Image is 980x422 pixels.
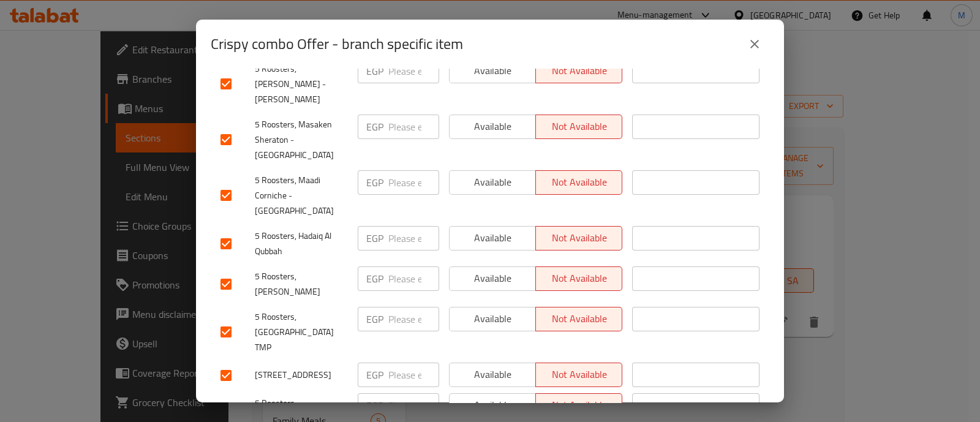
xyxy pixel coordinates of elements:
[388,59,439,83] input: Please enter price
[449,115,536,139] button: Available
[541,173,617,191] span: Not available
[449,170,536,195] button: Available
[535,393,622,418] button: Not available
[388,266,439,291] input: Please enter price
[255,309,348,355] span: 5 Roosters, [GEOGRAPHIC_DATA] TMP
[449,59,536,83] button: Available
[366,64,383,78] p: EGP
[388,393,439,418] input: Please enter price
[454,118,531,135] span: Available
[366,398,383,413] p: EGP
[255,173,348,219] span: 5 Roosters, Maadi Corniche - [GEOGRAPHIC_DATA]
[388,363,439,387] input: Please enter price
[454,62,531,80] span: Available
[449,393,536,418] button: Available
[366,367,383,382] p: EGP
[449,363,536,387] button: Available
[535,226,622,251] button: Not available
[366,231,383,246] p: EGP
[541,118,617,135] span: Not available
[255,61,348,107] span: 5 Roosters, [PERSON_NAME] - [PERSON_NAME]
[535,170,622,195] button: Not available
[454,310,531,328] span: Available
[211,34,463,54] h2: Crispy combo Offer - branch specific item
[535,307,622,331] button: Not available
[454,366,531,383] span: Available
[454,229,531,247] span: Available
[255,367,348,383] span: [STREET_ADDRESS]
[388,226,439,251] input: Please enter price
[541,366,617,383] span: Not available
[541,310,617,328] span: Not available
[366,271,383,286] p: EGP
[454,269,531,287] span: Available
[388,307,439,331] input: Please enter price
[255,228,348,259] span: 5 Roosters, Hadaiq Al Qubbah
[454,173,531,191] span: Available
[535,363,622,387] button: Not available
[541,396,617,414] span: Not available
[535,266,622,291] button: Not available
[449,226,536,251] button: Available
[541,269,617,287] span: Not available
[366,312,383,326] p: EGP
[740,29,769,59] button: close
[535,115,622,139] button: Not available
[255,269,348,300] span: 5 Roosters, [PERSON_NAME]
[449,307,536,331] button: Available
[541,229,617,247] span: Not available
[541,62,617,80] span: Not available
[388,115,439,139] input: Please enter price
[255,117,348,163] span: 5 Roosters, Masaken Sheraton - [GEOGRAPHIC_DATA]
[366,175,383,190] p: EGP
[366,119,383,134] p: EGP
[454,396,531,414] span: Available
[449,266,536,291] button: Available
[535,59,622,83] button: Not available
[388,170,439,195] input: Please enter price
